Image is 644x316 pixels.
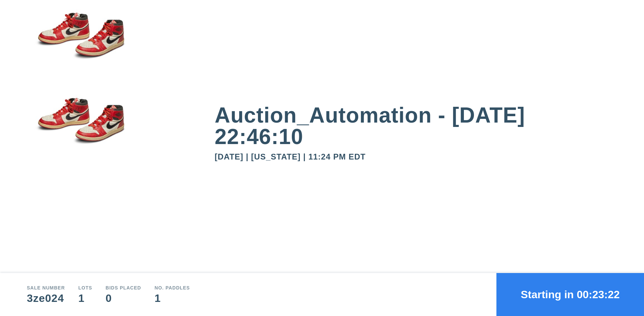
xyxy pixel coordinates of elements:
div: Lots [78,285,92,290]
div: Bids Placed [106,285,141,290]
img: small [27,2,134,88]
div: Sale number [27,285,65,290]
div: Auction_Automation - [DATE] 22:46:10 [215,104,617,147]
div: 1 [155,293,190,304]
div: 1 [78,293,92,304]
button: Starting in 00:23:22 [496,273,644,316]
div: 0 [106,293,141,304]
div: No. Paddles [155,285,190,290]
div: [DATE] | [US_STATE] | 11:24 PM EDT [215,153,617,161]
div: 3ze024 [27,293,65,304]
